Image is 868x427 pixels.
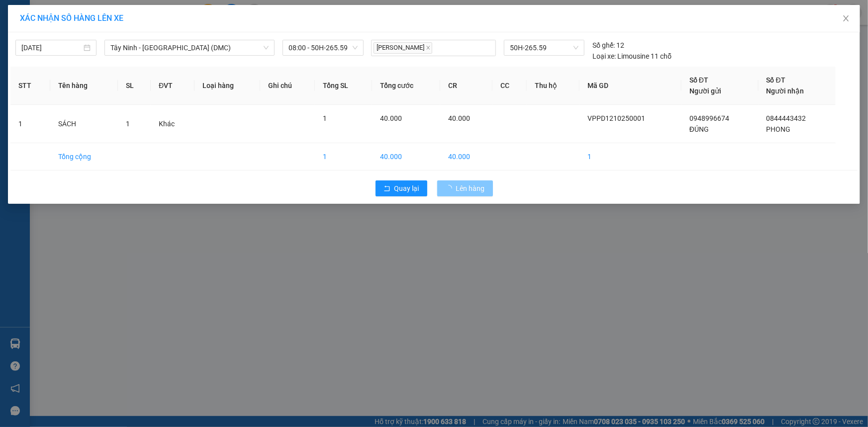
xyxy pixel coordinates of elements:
[50,67,117,105] th: Tên hàng
[440,67,492,105] th: CR
[440,143,492,171] td: 40.000
[151,105,194,143] td: Khác
[592,51,672,62] div: Limousine 11 chỗ
[10,67,50,105] th: STT
[767,76,785,84] span: Số ĐT
[587,114,645,122] span: VPPD1210250001
[592,51,616,62] span: Loại xe:
[510,40,579,55] span: 50H-265.59
[126,120,130,128] span: 1
[437,180,493,196] button: Lên hàng
[842,14,850,22] span: close
[21,42,82,53] input: 12/10/2025
[263,45,269,51] span: down
[372,143,440,171] td: 40.000
[380,114,402,122] span: 40.000
[315,67,372,105] th: Tổng SL
[592,40,624,51] div: 12
[689,76,708,84] span: Số ĐT
[315,143,372,171] td: 1
[579,67,681,105] th: Mã GD
[118,67,151,105] th: SL
[456,183,485,194] span: Lên hàng
[527,67,579,105] th: Thu hộ
[20,13,123,23] span: XÁC NHẬN SỐ HÀNG LÊN XE
[194,67,260,105] th: Loại hàng
[151,67,194,105] th: ĐVT
[492,67,527,105] th: CC
[832,5,860,33] button: Close
[579,143,681,171] td: 1
[384,185,390,193] span: rollback
[426,45,431,50] span: close
[592,40,615,51] span: Số ghế:
[110,40,269,55] span: Tây Ninh - Sài Gòn (DMC)
[260,67,315,105] th: Ghi chú
[50,105,117,143] td: SÁCH
[767,114,806,122] span: 0844443432
[445,185,456,192] span: loading
[767,87,804,95] span: Người nhận
[372,67,440,105] th: Tổng cước
[448,114,470,122] span: 40.000
[689,87,721,95] span: Người gửi
[289,40,358,55] span: 08:00 - 50H-265.59
[10,105,50,143] td: 1
[374,42,432,54] span: [PERSON_NAME]
[50,143,117,171] td: Tổng cộng
[767,125,791,133] span: PHONG
[689,114,729,122] span: 0948996674
[394,183,419,194] span: Quay lại
[376,180,427,196] button: rollbackQuay lại
[323,114,327,122] span: 1
[689,125,709,133] span: ĐÚNG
